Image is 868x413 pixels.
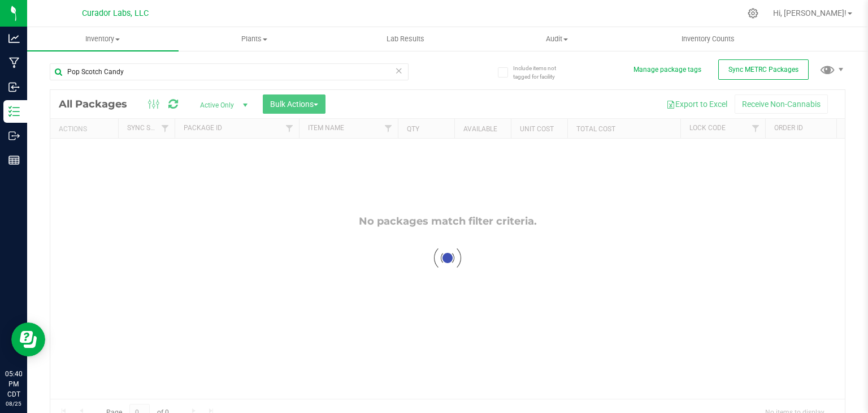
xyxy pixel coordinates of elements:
[395,63,403,78] span: Clear
[633,65,701,75] button: Manage package tags
[5,399,22,408] p: 08/25
[632,27,784,51] a: Inventory Counts
[371,34,440,44] span: Lab Results
[8,154,20,166] inline-svg: Reports
[718,59,809,80] button: Sync METRC Packages
[179,34,329,44] span: Plants
[50,63,409,80] input: Search Package ID, Item Name, SKU, Lot or Part Number...
[8,130,20,141] inline-svg: Outbound
[481,34,632,44] span: Audit
[8,33,20,44] inline-svg: Analytics
[513,64,570,81] span: Include items not tagged for facility
[481,27,632,51] a: Audit
[82,8,149,18] span: Curador Labs, LLC
[8,57,20,68] inline-svg: Manufacturing
[27,34,179,44] span: Inventory
[179,27,330,51] a: Plants
[728,66,798,74] span: Sync METRC Packages
[27,27,179,51] a: Inventory
[773,8,847,18] span: Hi, [PERSON_NAME]!
[11,322,45,356] iframe: Resource center
[746,8,760,19] div: Manage settings
[666,34,750,44] span: Inventory Counts
[330,27,481,51] a: Lab Results
[8,106,20,117] inline-svg: Inventory
[8,81,20,93] inline-svg: Inbound
[5,369,22,399] p: 05:40 PM CDT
